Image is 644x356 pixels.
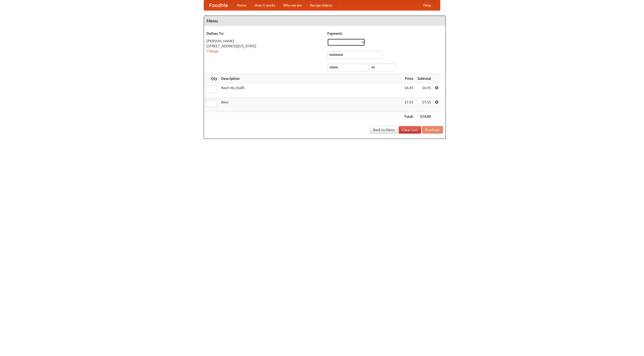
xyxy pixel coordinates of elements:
[207,38,322,44] div: [PERSON_NAME]
[402,83,415,98] td: $6.45
[251,0,279,10] a: How it works
[370,126,398,134] a: Back to Menu
[219,83,402,98] td: Beef ribs (half)
[219,98,402,112] td: Beer
[207,44,322,49] div: [STREET_ADDRESS][US_STATE]
[204,74,219,83] th: Qty
[402,112,415,121] th: Total:
[207,49,219,53] a: Change
[219,74,402,83] th: Description
[306,0,336,10] a: Recipe videos
[233,0,251,10] a: Home
[402,98,415,112] td: $7.55
[415,98,433,112] td: $7.55
[204,0,233,10] a: FoodMe
[279,0,306,10] a: Who we are
[327,31,443,36] h5: Payment:
[415,83,433,98] td: $6.45
[402,74,415,83] th: Price
[415,112,433,121] th: $14.00
[207,31,322,36] h5: Deliver To:
[204,16,446,26] h4: Menu
[399,126,421,134] a: Clear Cart
[419,0,435,10] a: Help
[422,126,443,134] button: Purchase
[415,74,433,83] th: Subtotal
